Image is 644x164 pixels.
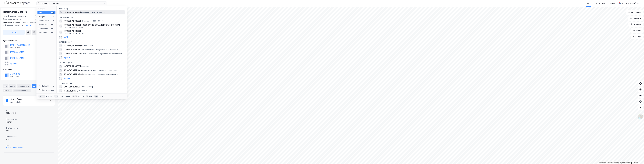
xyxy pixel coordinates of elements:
[38,23,48,26] div: Gårdeiere
[3,68,55,71] div: Gårdeiere
[6,136,52,138] span: Bruttoareal til
[6,147,23,149] button: [URL][DOMAIN_NAME]
[38,19,49,22] div: Eiendommer
[626,10,643,15] button: Bokmerker
[38,27,48,30] div: Leietakere
[81,20,103,22] span: Eiendom • 301-207-139-0-0
[81,20,82,22] span: •
[631,152,644,164] iframe: Chat Widget
[89,95,92,97] div: velg
[622,2,636,5] div: [PERSON_NAME]
[64,30,124,33] span: [STREET_ADDRESS]
[38,95,45,98] div: Ctrl + k
[78,95,84,97] div: markere
[620,162,632,164] a: Improve this map
[64,73,83,76] span: KONGENS GATE 87 AS
[64,69,82,72] span: KONGENS GATE 8 AS
[638,114,643,119] img: Z
[94,95,98,98] div: esc
[3,30,25,35] button: Tag
[6,109,52,112] span: Kode
[596,2,605,5] div: Mine Tags
[38,11,42,14] div: Alle
[81,65,90,67] span: Leietaker
[81,65,82,67] span: •
[80,86,93,88] span: Person • [DATE]
[80,86,81,88] span: •
[64,11,81,14] span: [STREET_ADDRESS]
[13,89,31,92] div: Transaksjoner
[8,89,11,92] div: 53
[51,32,54,34] div: 99+
[52,16,54,18] div: 1
[26,89,30,92] div: 145
[631,28,643,33] button: Filter
[83,49,84,51] span: •
[64,19,81,22] span: [STREET_ADDRESS]
[64,24,124,27] span: [STREET_ADDRESS], [GEOGRAPHIC_DATA], [GEOGRAPHIC_DATA]
[79,90,91,92] span: Person • [DATE]
[38,31,47,34] div: Personer
[3,39,55,42] div: Hjemmelshaver
[57,39,127,44] div: Gårdeiere (99+)
[17,84,31,88] div: Leietakere
[628,16,643,21] button: Datasett
[81,11,105,13] span: Eiendom • [STREET_ADDRESS]
[54,95,58,98] div: tab
[6,120,52,123] div: Kontor
[6,118,52,120] span: Eiendomstype
[82,69,121,71] span: Leietaker • Utleie av egen eller leid fast eiendom
[6,138,52,141] div: 496
[599,162,606,164] a: Mapbox
[6,127,52,129] span: Bruttoareal fra
[38,15,45,18] div: Google
[99,95,104,97] div: avbryt
[10,47,20,49] div: 981 175 964
[587,2,590,5] div: Kart
[3,10,28,14] div: Hausmanns Gate 16
[64,77,71,80] button: og 96 til
[6,112,52,115] div: 325452919
[3,15,35,21] div: 0182, [GEOGRAPHIC_DATA], [GEOGRAPHIC_DATA]
[83,53,84,55] span: •
[83,53,122,55] span: Gårdeiere • Utleie av egen eller leid fast eiendom
[3,21,22,23] span: Tilhørende adresser:
[51,28,54,30] div: 99+
[607,162,619,164] a: OpenStreetMap
[64,36,71,39] button: og 13 til
[4,1,30,6] img: logo.f888ab2527a4732fd821a326f86c7f29.svg
[610,2,615,5] div: Bolig
[35,15,55,21] div: [GEOGRAPHIC_DATA], 208/287
[6,129,52,132] div: 496
[32,84,44,88] div: Datasett
[52,85,54,87] div: 0
[64,33,85,35] span: Eiendom • 3303-8001-1-0-0
[64,48,83,51] span: KONGENS GATE 87 AS
[6,144,52,147] span: Link
[51,24,54,26] div: 99+
[83,49,119,51] span: Gårdeiere • Utl. av egen/leid fast eiendom el.
[84,45,93,47] span: Gårdeiere
[3,21,53,27] div: Østre Elvebakke 1, Østre Elvebakke 3, [GEOGRAPHIC_DATA] 5
[57,14,127,19] div: Eiendommer (16)
[10,76,20,78] div: 916 473 680
[46,95,52,97] div: nytt søk
[10,101,23,104] div: Arealledighet
[83,73,84,75] span: •
[82,69,83,71] span: •
[51,12,54,14] div: 99+
[64,27,85,29] span: Eiendom • 3118-52-251-0-0
[57,80,127,85] div: Personer (99+)
[57,6,127,10] div: Google (1)
[38,85,49,88] div: Historikk
[38,8,55,10] div: Kategori
[9,84,16,88] div: Eiere
[40,2,104,5] input: Søk på adresse, matrikkel, gårdeiere, leietakere eller personer
[64,85,80,88] span: GAUTE KONGSNES
[79,90,79,92] span: •
[64,89,78,92] span: [PERSON_NAME]
[64,56,71,59] button: og 96 til
[27,85,30,87] div: 15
